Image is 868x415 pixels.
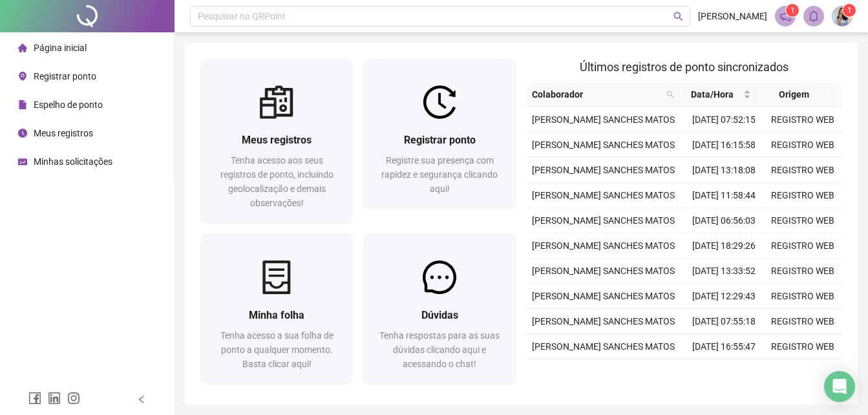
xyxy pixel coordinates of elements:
[200,233,353,384] a: Minha folhaTenha acesso a sua folha de ponto a qualquer momento. Basta clicar aqui!
[763,359,842,385] td: REGISTRO WEB
[684,259,763,284] td: [DATE] 13:33:52
[532,341,675,352] span: [PERSON_NAME] SANCHES MATOS
[404,134,476,146] span: Registrar ponto
[684,334,763,359] td: [DATE] 16:55:47
[532,215,675,226] span: [PERSON_NAME] SANCHES MATOS
[363,58,516,209] a: Registrar pontoRegistre sua presença com rapidez e segurança clicando aqui!
[684,87,740,101] span: Data/Hora
[34,128,93,138] span: Meus registros
[808,10,820,22] span: bell
[532,316,675,326] span: [PERSON_NAME] SANCHES MATOS
[679,82,756,107] th: Data/Hora
[664,85,677,104] span: search
[249,309,304,321] span: Minha folha
[779,10,791,22] span: notification
[363,233,516,384] a: DúvidasTenha respostas para as suas dúvidas clicando aqui e acessando o chat!
[34,71,96,81] span: Registrar ponto
[18,129,27,138] span: clock-circle
[684,284,763,309] td: [DATE] 12:29:43
[242,134,312,146] span: Meus registros
[18,157,27,166] span: schedule
[763,208,842,233] td: REGISTRO WEB
[532,87,662,101] span: Colaborador
[824,371,855,402] div: Open Intercom Messenger
[843,4,856,17] sup: Atualize o seu contato no menu Meus Dados
[684,309,763,334] td: [DATE] 07:55:18
[832,6,852,26] img: 88055
[790,6,795,15] span: 1
[684,233,763,259] td: [DATE] 18:29:26
[532,140,675,150] span: [PERSON_NAME] SANCHES MATOS
[763,309,842,334] td: REGISTRO WEB
[684,107,763,133] td: [DATE] 07:52:15
[381,155,498,194] span: Registre sua presença com rapidez e segurança clicando aqui!
[34,156,112,167] span: Minhas solicitações
[48,392,61,405] span: linkedin
[67,392,80,405] span: instagram
[34,43,87,53] span: Página inicial
[786,4,799,17] sup: 1
[684,133,763,158] td: [DATE] 16:15:58
[379,330,500,369] span: Tenha respostas para as suas dúvidas clicando aqui e acessando o chat!
[18,43,27,52] span: home
[763,284,842,309] td: REGISTRO WEB
[200,58,353,223] a: Meus registrosTenha acesso aos seus registros de ponto, incluindo geolocalização e demais observa...
[763,233,842,259] td: REGISTRO WEB
[421,309,458,321] span: Dúvidas
[763,158,842,183] td: REGISTRO WEB
[532,190,675,200] span: [PERSON_NAME] SANCHES MATOS
[847,6,852,15] span: 1
[763,259,842,284] td: REGISTRO WEB
[532,165,675,175] span: [PERSON_NAME] SANCHES MATOS
[220,155,333,208] span: Tenha acesso aos seus registros de ponto, incluindo geolocalização e demais observações!
[684,158,763,183] td: [DATE] 13:18:08
[698,9,767,23] span: [PERSON_NAME]
[532,114,675,125] span: [PERSON_NAME] SANCHES MATOS
[684,359,763,385] td: [DATE] 13:01:57
[220,330,333,369] span: Tenha acesso a sua folha de ponto a qualquer momento. Basta clicar aqui!
[763,183,842,208] td: REGISTRO WEB
[18,72,27,81] span: environment
[580,60,789,74] span: Últimos registros de ponto sincronizados
[673,12,683,21] span: search
[763,133,842,158] td: REGISTRO WEB
[532,291,675,301] span: [PERSON_NAME] SANCHES MATOS
[532,240,675,251] span: [PERSON_NAME] SANCHES MATOS
[763,334,842,359] td: REGISTRO WEB
[763,107,842,133] td: REGISTRO WEB
[666,90,674,98] span: search
[28,392,41,405] span: facebook
[756,82,832,107] th: Origem
[684,208,763,233] td: [DATE] 06:56:03
[137,395,146,404] span: left
[34,100,103,110] span: Espelho de ponto
[18,100,27,109] span: file
[532,266,675,276] span: [PERSON_NAME] SANCHES MATOS
[684,183,763,208] td: [DATE] 11:58:44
